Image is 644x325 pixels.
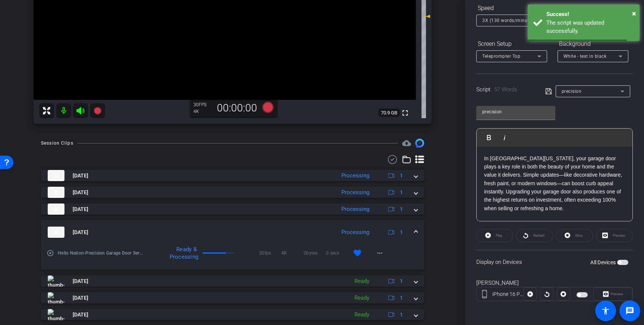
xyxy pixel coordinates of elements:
[73,205,88,213] span: [DATE]
[73,172,88,180] span: [DATE]
[304,249,326,257] span: 0bytes
[73,189,88,196] span: [DATE]
[401,108,410,117] mat-icon: fullscreen
[338,228,373,237] div: Processing
[476,279,633,287] div: [PERSON_NAME]
[41,187,424,198] mat-expansion-panel-header: thumb-nail[DATE]Processing1
[41,139,73,147] div: Session Clips
[73,294,88,302] span: [DATE]
[546,10,634,19] div: Success!
[378,108,400,117] span: 70.9 GB
[41,275,424,287] mat-expansion-panel-header: thumb-nail[DATE]Ready1
[338,205,373,214] div: Processing
[400,228,403,236] span: 1
[590,259,617,266] label: All Devices
[482,107,549,116] input: Title
[632,9,636,18] span: ×
[48,203,64,215] img: thumb-nail
[338,171,373,180] div: Processing
[422,12,430,21] mat-icon: 0 dB
[48,170,64,181] img: thumb-nail
[476,38,547,50] div: Screen Setup
[166,246,201,261] div: Ready & Processing
[558,2,628,15] div: Font Size
[199,102,206,107] span: FPS
[193,102,212,108] div: 30
[400,189,403,196] span: 1
[193,108,212,114] div: 4K
[73,311,88,319] span: [DATE]
[402,139,411,148] span: Destinations for your clips
[482,18,533,23] span: 3X (130 words/minute)
[375,249,384,258] mat-icon: more_horiz
[41,220,424,244] mat-expansion-panel-header: thumb-nail[DATE]Processing1
[484,154,625,213] p: In [GEOGRAPHIC_DATA][US_STATE], your garage door plays a key role in both the beauty of your home...
[498,130,512,145] button: Italic (⌘I)
[48,227,64,238] img: thumb-nail
[73,228,88,236] span: [DATE]
[326,249,348,257] span: 0 secs
[400,277,403,285] span: 1
[48,309,64,320] img: thumb-nail
[494,86,517,93] span: 57 Words
[73,277,88,285] span: [DATE]
[558,38,628,50] div: Background
[625,306,634,315] mat-icon: message
[632,8,636,19] button: Close
[281,249,304,257] span: 4K
[562,89,582,94] span: precision
[212,102,262,114] div: 00:00:00
[41,170,424,181] mat-expansion-panel-header: thumb-nail[DATE]Processing1
[41,309,424,320] mat-expansion-panel-header: thumb-nail[DATE]Ready1
[400,311,403,319] span: 1
[351,294,373,302] div: Ready
[259,249,281,257] span: 30fps
[601,306,610,315] mat-icon: accessibility
[351,277,373,285] div: Ready
[402,139,411,148] mat-icon: cloud_upload
[400,172,403,180] span: 1
[492,290,524,298] div: iPhone 16 Pro Max
[563,54,607,59] span: White - text in black
[415,139,424,148] img: Session clips
[476,85,535,94] div: Script
[351,310,373,319] div: Ready
[41,203,424,215] mat-expansion-panel-header: thumb-nail[DATE]Processing1
[400,294,403,302] span: 1
[58,249,143,257] span: Hello Nation-Precision Garage Door Service-2025-09-03-14-10-43-520-0
[338,188,373,197] div: Processing
[353,249,362,258] mat-icon: favorite
[48,275,64,287] img: thumb-nail
[546,19,634,35] div: The script was updated successfully.
[41,244,424,270] div: thumb-nail[DATE]Processing1
[48,292,64,303] img: thumb-nail
[48,187,64,198] img: thumb-nail
[476,250,633,274] div: Display on Devices
[482,54,520,59] span: Teleprompter Top
[400,205,403,213] span: 1
[476,2,547,15] div: Speed
[47,249,54,257] mat-icon: play_circle_outline
[41,292,424,303] mat-expansion-panel-header: thumb-nail[DATE]Ready1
